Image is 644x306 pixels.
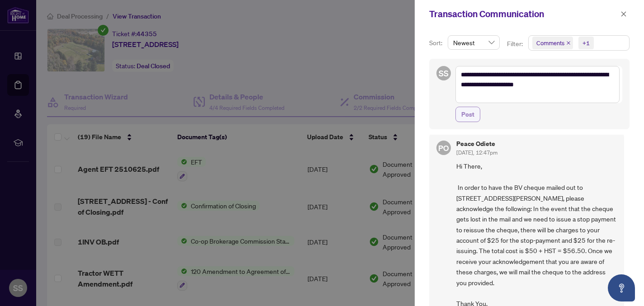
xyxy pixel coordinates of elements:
[456,149,497,156] span: [DATE], 12:47pm
[566,41,571,45] span: close
[461,107,474,122] span: Post
[620,11,627,17] span: close
[429,7,618,21] div: Transaction Communication
[582,38,590,47] div: +1
[456,141,497,147] h5: Peace Odiete
[455,107,480,122] button: Post
[536,38,564,47] span: Comments
[453,36,494,49] span: Newest
[608,274,635,301] button: Open asap
[507,39,524,49] p: Filter:
[439,67,449,80] span: SS
[438,142,449,154] span: PO
[429,38,444,48] p: Sort:
[532,37,573,49] span: Comments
